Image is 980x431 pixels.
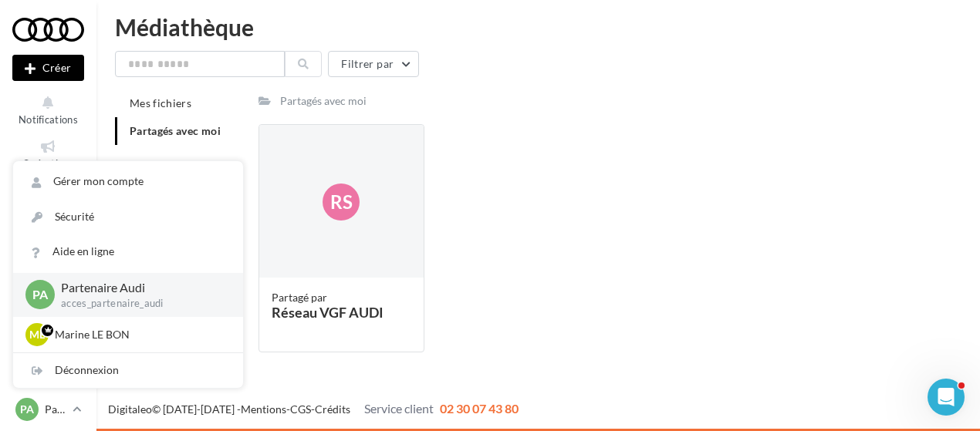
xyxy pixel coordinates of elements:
[272,305,412,319] div: Réseau VGF AUDI
[12,55,84,81] div: Nouvelle campagne
[12,395,84,424] a: PA Partenaire Audi
[115,15,961,39] div: Médiathèque
[280,93,367,109] div: Partagés avec moi
[13,164,243,199] a: Gérer mon compte
[241,402,286,416] a: Mentions
[330,189,353,215] span: Rs
[12,91,84,129] button: Notifications
[130,96,191,109] span: Mes fichiers
[20,402,34,417] span: PA
[61,279,218,297] p: Partenaire Audi
[290,402,311,416] a: CGS
[315,402,350,416] a: Crédits
[61,297,218,311] p: acces_partenaire_audi
[45,402,66,417] p: Partenaire Audi
[272,290,412,305] div: Partagé par
[130,124,221,137] span: Partagés avec moi
[328,51,419,77] button: Filtrer par
[12,55,84,81] button: Créer
[13,200,243,234] a: Sécurité
[108,402,152,416] a: Digitaleo
[440,401,519,416] span: 02 30 07 43 80
[29,327,45,342] span: ML
[22,157,74,170] span: Opérations
[19,113,78,126] span: Notifications
[928,379,965,416] iframe: Intercom live chat
[108,402,519,416] span: © [DATE]-[DATE] - - -
[55,327,225,342] p: Marine LE BON
[12,135,84,173] a: Opérations
[364,401,434,416] span: Service client
[13,234,243,269] a: Aide en ligne
[13,353,243,388] div: Déconnexion
[32,286,48,304] span: PA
